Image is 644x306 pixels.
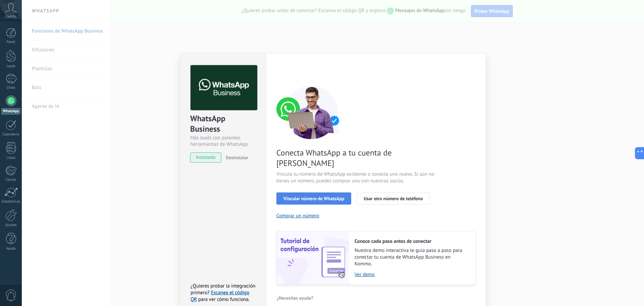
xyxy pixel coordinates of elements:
[276,293,314,303] button: ¿Necesitas ayuda?
[1,132,21,137] div: Calendario
[355,247,469,267] span: Nuestra demo interactiva te guía paso a paso para conectar tu cuenta de WhatsApp Business en Kommo.
[355,238,469,245] h2: Conoce cada paso antes de conectar
[283,196,344,201] span: Vincular número de WhatsApp
[1,247,21,251] div: Ayuda
[191,283,256,296] span: ¿Quieres probar la integración primero?
[1,108,20,115] div: WhatsApp
[355,271,469,278] a: Ver demo
[276,192,351,205] button: Vincular número de WhatsApp
[364,196,423,201] span: Usar otro número de teléfono
[190,135,256,147] div: Más leads con potentes herramientas de WhatsApp
[191,290,249,303] a: Escanea el código QR
[277,296,313,300] span: ¿Necesitas ayuda?
[276,213,319,219] button: Comprar un número
[276,171,436,184] span: Vincula tu número de WhatsApp existente o conecta uno nuevo. Si aún no tienes un número, puedes c...
[198,296,250,303] span: para ver cómo funciona.
[223,152,248,163] button: Desinstalar
[1,200,21,204] div: Estadísticas
[1,40,21,44] div: Panel
[190,113,256,135] div: WhatsApp Business
[357,192,430,205] button: Usar otro número de teléfono
[1,223,21,227] div: Ajustes
[1,178,21,182] div: Correo
[1,86,21,90] div: Chats
[1,64,21,69] div: Leads
[226,155,248,161] span: Desinstalar
[276,147,436,168] span: Conecta WhatsApp a tu cuenta de [PERSON_NAME]
[191,65,257,111] img: logo_main.png
[191,152,221,163] span: instalado
[276,85,347,139] img: connect number
[1,156,21,160] div: Listas
[5,14,16,19] span: Cuenta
